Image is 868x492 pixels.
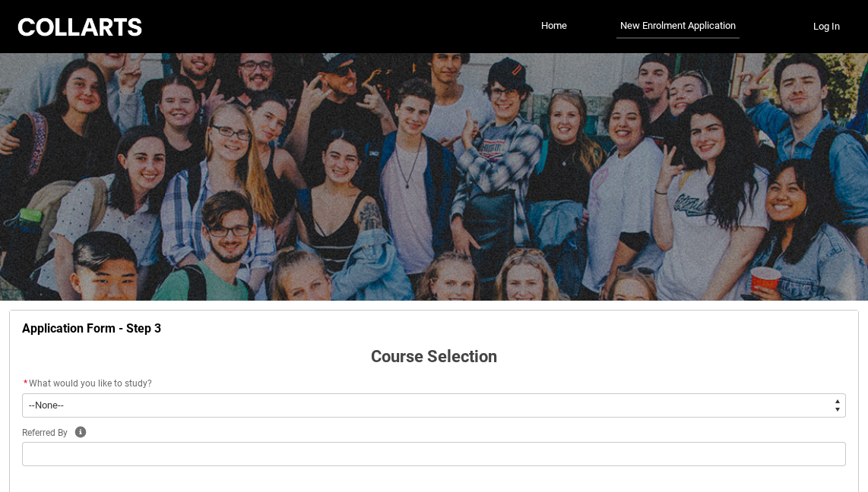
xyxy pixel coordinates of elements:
[22,321,161,336] strong: Application Form - Step 3
[537,14,571,37] a: Home
[616,14,740,39] a: New Enrolment Application
[24,378,27,389] abbr: required
[22,427,68,438] span: Referred By
[29,378,152,389] span: What would you like to study?
[800,14,853,39] button: Log In
[371,347,497,366] strong: Course Selection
